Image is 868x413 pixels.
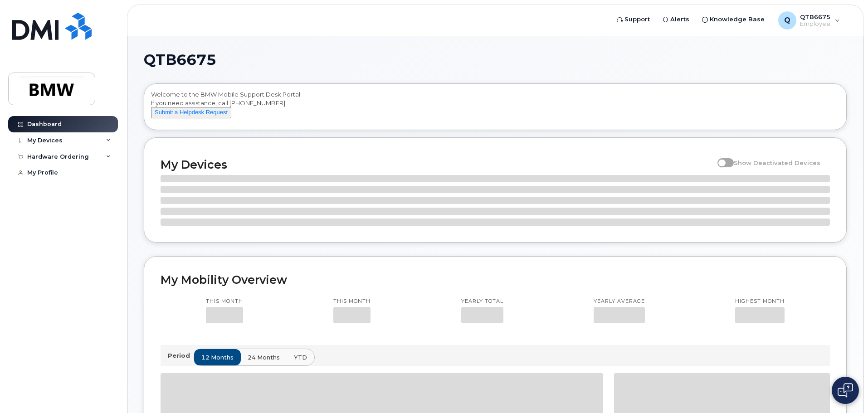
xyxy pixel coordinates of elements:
button: Submit a Helpdesk Request [151,107,231,118]
span: Show Deactivated Devices [734,159,820,166]
span: QTB6675 [144,53,216,67]
h2: My Devices [161,158,713,171]
p: Highest month [735,298,785,305]
p: This month [206,298,243,305]
p: Period [168,351,194,360]
p: Yearly total [461,298,503,305]
input: Show Deactivated Devices [717,154,725,161]
a: Submit a Helpdesk Request [151,108,231,116]
h2: My Mobility Overview [161,273,830,287]
span: YTD [294,353,307,362]
p: Yearly average [594,298,645,305]
div: Welcome to the BMW Mobile Support Desk Portal If you need assistance, call [PHONE_NUMBER]. [151,90,839,126]
p: This month [333,298,371,305]
span: 24 months [248,353,280,362]
img: Open chat [838,383,853,398]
